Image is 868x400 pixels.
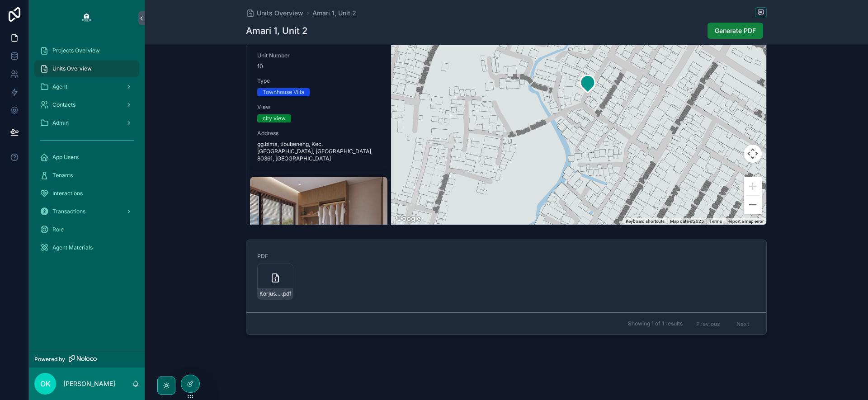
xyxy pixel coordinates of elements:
span: .pdf [282,290,291,297]
span: Powered by [34,356,65,363]
a: Contacts [34,97,139,113]
button: Zoom in [744,177,762,195]
span: Admin [52,119,69,127]
a: Interactions [34,185,139,202]
span: PDF [257,253,374,260]
span: Agent [52,83,67,90]
span: Units Overview [52,65,92,72]
span: App Users [52,154,79,161]
span: Unit Number [257,52,380,59]
a: Open this area in Google Maps (opens a new window) [393,213,423,225]
span: Interactions [52,190,83,197]
button: Generate PDF [708,23,763,39]
div: Townhouse Villa [263,88,304,96]
a: Agent Materials [34,240,139,256]
div: city view [263,114,286,122]
button: Map camera controls [744,145,762,163]
span: Address [257,130,380,137]
span: Projects Overview [52,47,100,54]
span: Generate PDF [715,26,756,35]
span: Agent Materials [52,244,93,251]
a: Role [34,221,139,238]
div: Scene-4-Small.jpeg [250,177,387,264]
span: Transactions [52,208,85,215]
span: gg.bima, tibubeneng, Kec. [GEOGRAPHIC_DATA], [GEOGRAPHIC_DATA], 80361, [GEOGRAPHIC_DATA] [257,141,380,162]
img: Google [393,213,423,225]
span: Units Overview [257,9,303,18]
span: View [257,104,380,111]
span: 10 [257,63,380,70]
button: Zoom out [744,196,762,214]
button: Keyboard shortcuts [626,218,665,225]
h1: Amari 1, Unit 2 [246,24,307,37]
span: Showing 1 of 1 results [628,320,683,327]
img: App logo [80,11,94,25]
span: OK [40,378,51,389]
div: scrollable content [29,36,145,268]
p: [PERSON_NAME] [63,379,115,388]
a: Projects Overview [34,42,139,59]
span: Role [52,226,64,233]
span: Tenants [52,172,73,179]
span: KorjusOskarAmari-1,-Unit-2 [259,290,282,297]
a: Powered by [29,351,145,367]
a: Units Overview [34,61,139,77]
a: Admin [34,115,139,131]
span: Contacts [52,101,75,108]
a: Agent [34,79,139,95]
a: Amari 1, Unit 2 [312,9,356,18]
span: Map data ©2025 [670,219,704,224]
a: Transactions [34,203,139,220]
a: Tenants [34,167,139,184]
span: Type [257,77,380,85]
a: Report a map error [727,219,764,224]
a: Terms (opens in new tab) [709,219,722,224]
a: App Users [34,149,139,165]
a: Units Overview [246,9,303,18]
